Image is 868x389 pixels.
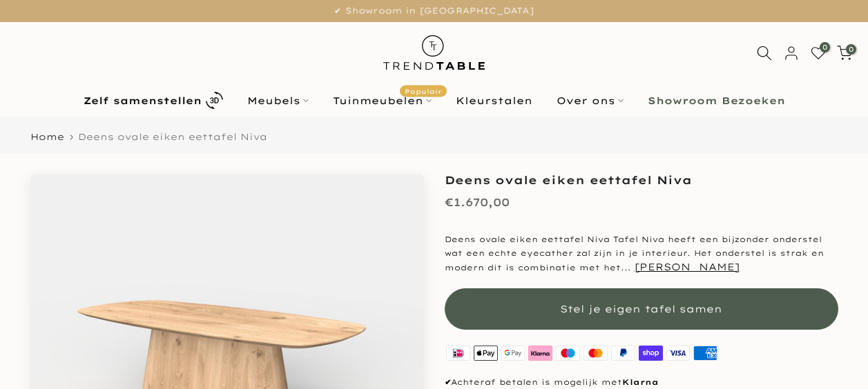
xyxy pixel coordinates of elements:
[443,92,544,109] a: Kleurstalen
[17,3,851,19] p: ✔ Showroom in [GEOGRAPHIC_DATA]
[560,303,722,315] span: Stel je eigen tafel samen
[445,174,838,186] h1: Deens ovale eiken eettafel Niva
[635,261,740,273] button: [PERSON_NAME]
[445,343,472,362] img: ideal
[445,192,510,212] div: €1.670,00
[582,343,610,362] img: master
[820,42,830,52] span: 0
[400,85,447,97] span: Populair
[637,343,664,362] img: shopify pay
[846,44,856,54] span: 0
[609,343,637,362] img: paypal
[84,96,202,106] b: Zelf samenstellen
[648,96,785,106] b: Showroom Bezoeken
[320,92,443,109] a: TuinmeubelenPopulair
[622,377,659,387] strong: Klarna
[692,343,720,362] img: american express
[445,233,838,275] p: Deens ovale eiken eettafel Niva Tafel Niva heeft een bijzonder onderstel wat een echte eyecather ...
[71,88,235,112] a: Zelf samenstellen
[445,377,451,387] strong: ✔
[544,92,635,109] a: Over ons
[811,46,826,61] a: 0
[837,46,852,61] a: 0
[78,131,267,142] span: Deens ovale eiken eettafel Niva
[664,343,692,362] img: visa
[445,288,838,330] button: Stel je eigen tafel samen
[374,22,494,83] img: trend-table
[30,132,64,141] a: Home
[235,92,320,109] a: Meubels
[499,343,527,362] img: google pay
[527,343,554,362] img: klarna
[472,343,499,362] img: apple pay
[635,92,797,109] a: Showroom Bezoeken
[554,343,582,362] img: maestro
